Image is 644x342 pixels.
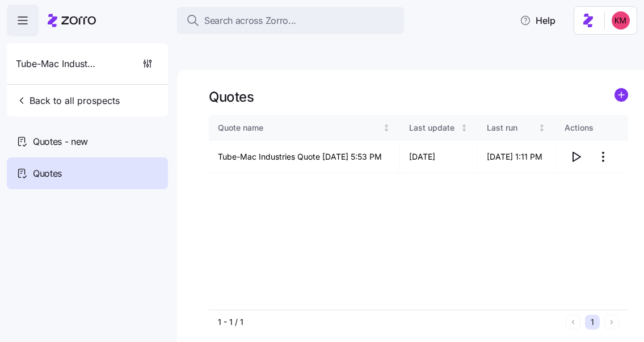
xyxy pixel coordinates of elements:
[612,11,630,30] img: 8fbd33f679504da1795a6676107ffb9e
[11,89,124,112] button: Back to all prospects
[538,124,546,132] div: Not sorted
[209,115,400,141] th: Quote nameNot sorted
[565,122,619,134] div: Actions
[400,115,478,141] th: Last updateNot sorted
[209,88,254,106] h1: Quotes
[33,135,88,149] span: Quotes - new
[209,141,400,173] td: Tube-Mac Industries Quote [DATE] 5:53 PM
[614,88,628,102] svg: add icon
[33,166,62,181] span: Quotes
[478,141,555,173] td: [DATE] 1:11 PM
[520,14,555,27] span: Help
[400,141,478,173] td: [DATE]
[382,124,390,132] div: Not sorted
[604,315,619,330] button: Next page
[177,7,404,34] button: Search across Zorro...
[487,122,536,134] div: Last run
[478,115,555,141] th: Last runNot sorted
[16,57,98,71] span: Tube-Mac Industries
[204,14,296,28] span: Search across Zorro...
[585,315,600,330] button: 1
[218,122,381,134] div: Quote name
[511,9,565,32] button: Help
[460,124,468,132] div: Not sorted
[7,157,168,189] a: Quotes
[218,316,561,328] div: 1 - 1 / 1
[7,126,168,157] a: Quotes - new
[614,88,628,106] a: add icon
[409,122,458,134] div: Last update
[566,315,580,330] button: Previous page
[16,94,120,107] span: Back to all prospects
